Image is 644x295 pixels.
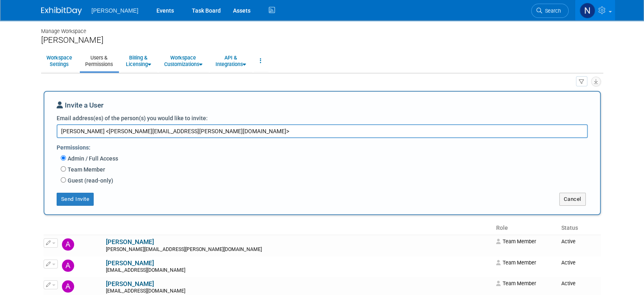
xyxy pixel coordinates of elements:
[106,288,491,295] div: [EMAIL_ADDRESS][DOMAIN_NAME]
[558,221,601,235] th: Status
[496,238,536,244] span: Team Member
[106,280,154,288] a: [PERSON_NAME]
[80,51,118,71] a: Users &Permissions
[106,247,491,253] div: [PERSON_NAME][EMAIL_ADDRESS][PERSON_NAME][DOMAIN_NAME]
[66,165,105,174] label: Team Member
[66,154,118,163] label: Admin / Full Access
[542,8,561,14] span: Search
[41,20,603,35] div: Manage Workspace
[57,100,588,114] div: Invite a User
[106,260,154,267] a: [PERSON_NAME]
[41,35,603,45] div: [PERSON_NAME]
[62,280,74,293] img: Amy Bigelow
[561,280,576,286] span: Active
[496,280,536,286] span: Team Member
[159,51,208,71] a: WorkspaceCustomizations
[41,7,82,15] img: ExhibitDay
[121,51,156,71] a: Billing &Licensing
[106,238,154,246] a: [PERSON_NAME]
[580,3,595,18] img: Nicole Williamson
[493,221,558,235] th: Role
[57,193,94,206] button: Send Invite
[106,267,491,274] div: [EMAIL_ADDRESS][DOMAIN_NAME]
[559,193,586,206] button: Cancel
[561,238,576,244] span: Active
[561,260,576,266] span: Active
[62,260,74,272] img: Abass Moshrefnoory
[57,140,594,154] div: Permissions:
[210,51,251,71] a: API &Integrations
[66,176,113,185] label: Guest (read-only)
[41,51,77,71] a: WorkspaceSettings
[92,7,138,14] span: [PERSON_NAME]
[531,4,569,18] a: Search
[57,114,208,122] label: Email address(es) of the person(s) you would like to invite:
[496,260,536,266] span: Team Member
[62,238,74,251] img: Aaron Meyer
